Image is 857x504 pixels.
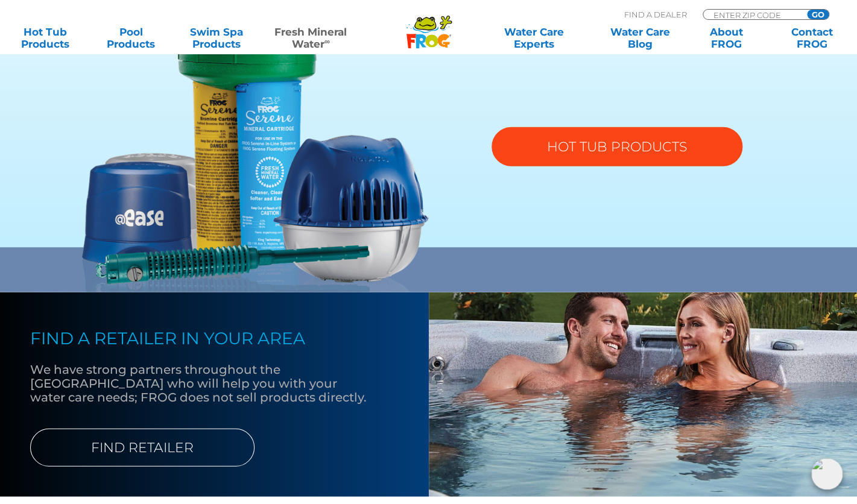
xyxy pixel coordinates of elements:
[82,31,429,292] img: fmw-hot-tub-product-v2
[807,10,829,19] input: GO
[624,9,687,20] p: Find A Dealer
[692,26,759,50] a: AboutFROG
[607,26,673,50] a: Water CareBlog
[269,26,352,50] a: Fresh MineralWater∞
[492,127,742,166] a: HOT TUB PRODUCTS
[30,363,368,405] p: We have strong partners throughout the [GEOGRAPHIC_DATA] who will help you with your water care n...
[12,26,78,50] a: Hot TubProducts
[778,26,844,50] a: ContactFROG
[324,37,330,46] sup: ∞
[712,10,794,20] input: Zip Code Form
[98,26,164,50] a: PoolProducts
[30,329,368,348] h4: FIND A RETAILER IN YOUR AREA
[479,26,588,50] a: Water CareExperts
[30,429,255,467] a: FIND RETAILER
[183,26,250,50] a: Swim SpaProducts
[811,458,843,490] img: openIcon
